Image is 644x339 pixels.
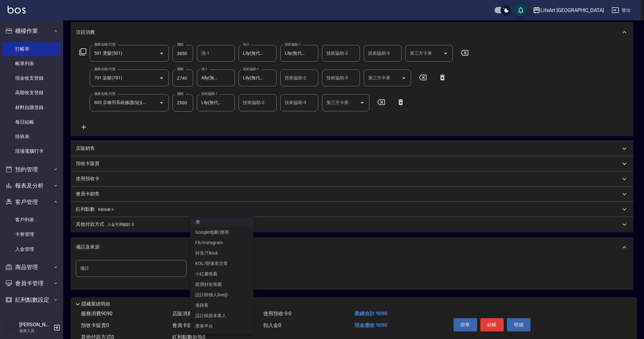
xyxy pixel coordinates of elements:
li: Google地圖/搜尋 [190,227,253,237]
li: FB/Instagram [190,237,253,248]
li: 票券平台 [190,321,253,331]
li: KOL/部落客文章 [190,258,253,269]
li: 親朋好友推薦 [190,279,253,290]
em: 無 [195,219,200,225]
li: 設計師個人line@ [190,290,253,300]
li: 抖音/Tiktok [190,248,253,258]
li: 過路客 [190,300,253,311]
li: 設計師原本客人 [190,311,253,321]
li: 小紅書推薦 [190,269,253,279]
